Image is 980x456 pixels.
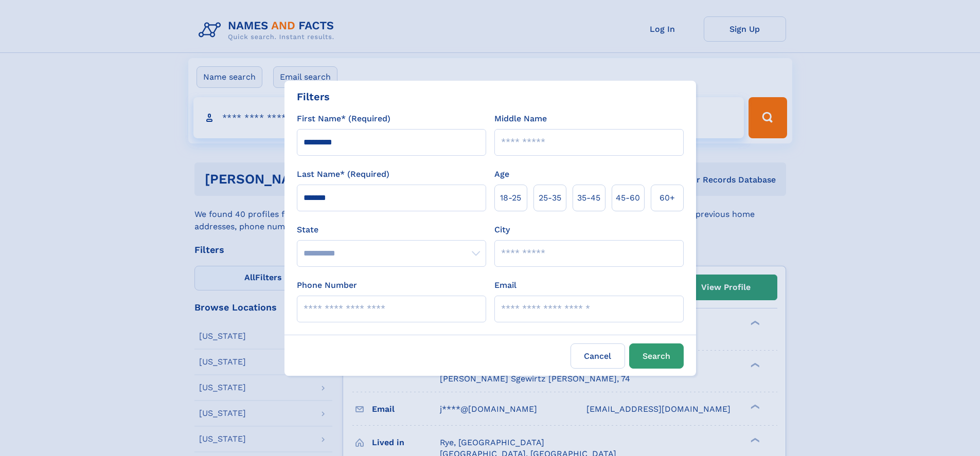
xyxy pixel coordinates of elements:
span: 45‑60 [616,192,640,204]
label: Phone Number [297,279,357,291]
label: Cancel [571,343,625,369]
span: 25‑35 [539,192,561,204]
label: First Name* (Required) [297,113,390,125]
div: Filters [297,89,330,104]
label: Last Name* (Required) [297,168,389,180]
label: Age [494,168,509,180]
label: State [297,224,486,236]
span: 60+ [660,192,675,204]
button: Search [629,343,684,369]
label: City [494,224,510,236]
label: Email [494,279,516,291]
span: 35‑45 [577,192,600,204]
label: Middle Name [494,113,547,125]
span: 18‑25 [500,192,521,204]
